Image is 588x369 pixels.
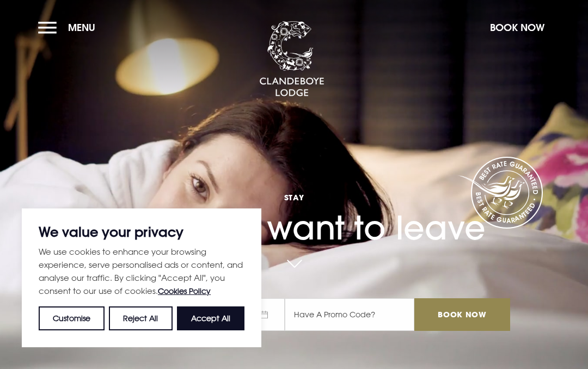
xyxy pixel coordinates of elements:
[39,306,105,330] button: Customise
[414,298,510,331] input: Book Now
[22,208,261,347] div: We value your privacy
[158,286,211,296] a: Cookies Policy
[485,16,550,39] button: Book Now
[259,21,324,97] img: Clandeboye Lodge
[285,298,414,331] input: Have A Promo Code?
[39,225,244,238] p: We value your privacy
[39,245,244,298] p: We use cookies to enhance your browsing experience, serve personalised ads or content, and analys...
[177,306,244,330] button: Accept All
[78,192,510,202] span: Stay
[68,21,95,34] span: Menu
[109,306,172,330] button: Reject All
[78,168,510,247] h1: You won't want to leave
[38,16,101,39] button: Menu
